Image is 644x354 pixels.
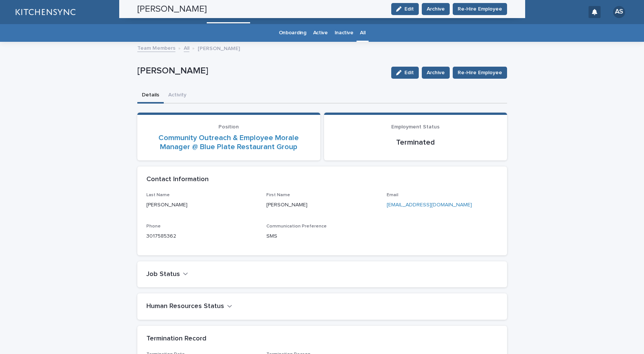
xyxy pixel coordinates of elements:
[146,302,224,311] h2: Human Resources Status
[427,69,445,76] span: Archive
[146,133,311,151] a: Community Outreach & Employee Morale Manager @ Blue Plate Restaurant Group
[146,302,232,311] button: Human Resources Status
[218,124,239,130] span: Position
[184,43,189,52] a: All
[164,88,191,104] button: Activity
[137,43,175,52] a: Team Members
[422,67,450,79] button: Archive
[387,193,398,197] span: Email
[266,201,378,209] p: [PERSON_NAME]
[266,193,290,197] span: First Name
[146,335,206,343] h2: Termination Record
[146,270,188,279] button: Job Status
[360,24,365,42] a: All
[146,233,176,239] a: 3017585362
[335,24,354,42] a: Inactive
[453,67,507,79] button: Re-Hire Employee
[146,193,170,197] span: Last Name
[391,67,419,79] button: Edit
[279,24,306,42] a: Onboarding
[15,5,75,20] img: lGNCzQTxQVKGkIr0XjOy
[137,88,164,104] button: Details
[198,44,240,52] p: [PERSON_NAME]
[146,224,161,229] span: Phone
[313,24,328,42] a: Active
[146,270,180,279] h2: Job Status
[266,224,327,229] span: Communication Preference
[404,70,414,75] span: Edit
[146,201,258,209] p: [PERSON_NAME]
[146,175,209,184] h2: Contact Information
[387,202,472,208] a: [EMAIL_ADDRESS][DOMAIN_NAME]
[333,138,498,147] p: Terminated
[391,124,440,130] span: Employment Status
[137,66,385,76] p: [PERSON_NAME]
[458,69,502,76] span: Re-Hire Employee
[613,6,625,18] div: AS
[266,232,378,240] p: SMS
